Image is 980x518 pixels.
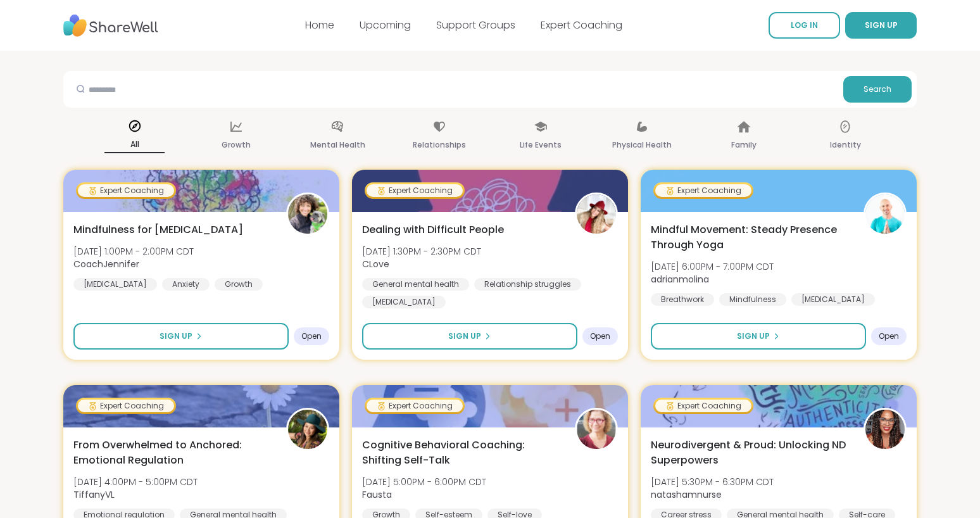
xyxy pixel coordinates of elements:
[160,331,192,342] span: Sign Up
[541,18,622,32] a: Expert Coaching
[78,400,174,412] div: Expert Coaching
[719,293,786,306] div: Mindfulness
[769,12,840,39] a: LOG IN
[474,278,581,291] div: Relationship struggles
[791,20,818,30] span: LOG IN
[577,194,616,234] img: CLove
[305,18,334,32] a: Home
[865,410,905,449] img: natashamnurse
[73,222,243,237] span: Mindfulness for [MEDICAL_DATA]
[865,194,905,234] img: adrianmolina
[651,273,709,286] b: adrianmolina
[362,222,504,237] span: Dealing with Difficult People
[830,137,861,153] p: Identity
[367,184,463,197] div: Expert Coaching
[301,331,322,341] span: Open
[222,137,251,153] p: Growth
[162,278,210,291] div: Anxiety
[215,278,263,291] div: Growth
[367,400,463,412] div: Expert Coaching
[73,488,115,501] b: TiffanyVL
[737,331,770,342] span: Sign Up
[651,293,714,306] div: Breathwork
[362,258,389,270] b: CLove
[651,260,774,273] span: [DATE] 6:00PM - 7:00PM CDT
[655,400,751,412] div: Expert Coaching
[73,245,194,258] span: [DATE] 1:00PM - 2:00PM CDT
[73,476,198,488] span: [DATE] 4:00PM - 5:00PM CDT
[310,137,365,153] p: Mental Health
[360,18,411,32] a: Upcoming
[651,222,850,253] span: Mindful Movement: Steady Presence Through Yoga
[78,184,174,197] div: Expert Coaching
[845,12,917,39] button: SIGN UP
[590,331,610,341] span: Open
[651,488,722,501] b: natashamnurse
[864,84,891,95] span: Search
[362,278,469,291] div: General mental health
[413,137,466,153] p: Relationships
[651,438,850,468] span: Neurodivergent & Proud: Unlocking ND Superpowers
[791,293,875,306] div: [MEDICAL_DATA]
[288,194,327,234] img: CoachJennifer
[288,410,327,449] img: TiffanyVL
[651,323,866,350] button: Sign Up
[655,184,751,197] div: Expert Coaching
[436,18,515,32] a: Support Groups
[104,137,165,153] p: All
[73,278,157,291] div: [MEDICAL_DATA]
[577,410,616,449] img: Fausta
[612,137,672,153] p: Physical Health
[362,438,561,468] span: Cognitive Behavioral Coaching: Shifting Self-Talk
[362,323,577,350] button: Sign Up
[362,245,481,258] span: [DATE] 1:30PM - 2:30PM CDT
[362,488,392,501] b: Fausta
[73,258,139,270] b: CoachJennifer
[73,438,272,468] span: From Overwhelmed to Anchored: Emotional Regulation
[651,476,774,488] span: [DATE] 5:30PM - 6:30PM CDT
[731,137,757,153] p: Family
[448,331,481,342] span: Sign Up
[520,137,562,153] p: Life Events
[63,8,158,43] img: ShareWell Nav Logo
[843,76,912,103] button: Search
[362,476,486,488] span: [DATE] 5:00PM - 6:00PM CDT
[73,323,289,350] button: Sign Up
[362,296,446,308] div: [MEDICAL_DATA]
[865,20,898,30] span: SIGN UP
[879,331,899,341] span: Open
